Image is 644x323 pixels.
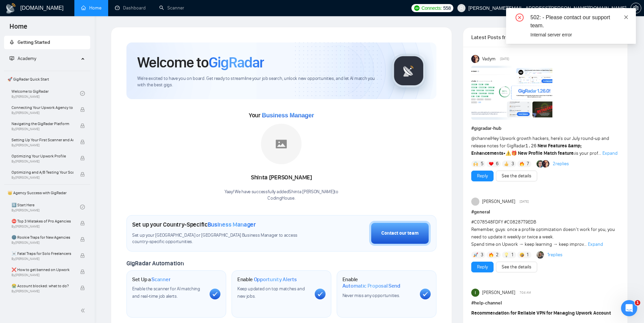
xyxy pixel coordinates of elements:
button: See the details [496,262,537,272]
iframe: Intercom live chat [621,300,637,316]
span: Setting Up Your First Scanner and Auto-Bidder [11,137,73,143]
span: check-circle [80,91,85,96]
span: Connects: [422,4,442,12]
span: [DATE] [520,199,529,205]
span: lock [80,253,85,258]
span: 1 [635,300,640,305]
span: close-circle [516,13,524,22]
span: 2 [496,252,499,258]
span: Scanner [151,276,170,283]
h1: # help-channel [471,299,619,307]
span: Optimizing Your Upwork Profile [11,153,73,159]
span: 3 [511,160,514,167]
button: Contact our team [369,221,431,246]
a: Welcome to GigRadarBy[PERSON_NAME] [11,86,80,101]
h1: # gigradar-hub [471,125,619,132]
h1: Set Up a [132,276,170,283]
span: 🎁 [511,150,517,156]
button: setting [630,3,641,13]
a: 2replies [553,160,569,167]
span: setting [631,5,641,11]
span: GigRadar Automation [126,260,184,267]
span: lock [80,286,85,290]
span: Set up your [GEOGRAPHIC_DATA] or [GEOGRAPHIC_DATA] Business Manager to access country-specific op... [132,232,311,245]
h1: # general [471,208,619,216]
div: Internal server error [530,31,628,38]
span: By [PERSON_NAME] [11,111,73,115]
img: placeholder.png [261,124,302,164]
span: @channel [471,136,491,141]
a: Reply [477,172,488,180]
a: See the details [502,263,531,271]
img: Ivan Dela Rama [471,289,479,297]
span: Expand [588,241,603,247]
span: Academy [9,56,36,61]
div: Shinta [PERSON_NAME] [224,172,338,183]
span: close [624,15,628,20]
span: 🌚 Rookie Traps for New Agencies [11,234,73,241]
span: Hey Upwork growth hackers, here's our July round-up and release notes for GigRadar • is your prof... [471,136,609,156]
span: Opportunity Alerts [254,276,297,283]
span: 😭 Account blocked: what to do? [11,283,73,289]
span: 1 [511,252,513,258]
span: By [PERSON_NAME] [11,257,73,261]
img: 🔥 [520,161,524,166]
span: Remember, guys: once a profile optimization doesn’t work for you, you need to update it weekly or... [471,219,615,247]
h1: Enable [342,276,414,289]
span: 👑 Agency Success with GigRadar [5,186,90,200]
span: ❌ How to get banned on Upwork [11,266,73,273]
img: ❤️ [489,161,494,166]
span: [DATE] [500,56,509,62]
h1: Enable [237,276,297,283]
span: Academy [18,56,36,61]
span: Automatic Proposal Send [342,283,400,289]
span: lock [80,269,85,274]
span: Navigating the GigRadar Platform [11,120,73,127]
span: Business Manager [262,112,314,119]
span: Expand [602,150,618,156]
span: Keep updated on top matches and new jobs. [237,286,305,299]
span: By [PERSON_NAME] [11,143,73,147]
span: 🚀 GigRadar Quick Start [5,72,90,86]
span: 3 [481,252,483,258]
span: rocket [9,40,14,45]
span: lock [80,156,85,160]
span: Optimizing and A/B Testing Your Scanner for Better Results [11,169,73,176]
span: Home [4,22,33,36]
span: By [PERSON_NAME] [11,159,73,164]
span: user [459,6,464,10]
span: lock [80,221,85,226]
img: 🚀 [473,253,478,257]
img: 🙌 [473,161,478,166]
div: 502: - Please contact our support team. [530,13,628,30]
a: 1️⃣ Start HereBy[PERSON_NAME] [11,200,80,214]
span: [PERSON_NAME] [482,289,515,296]
a: homeHome [81,5,101,11]
img: Alex B [536,160,544,168]
span: lock [80,140,85,144]
span: ⚠️ [505,150,511,156]
a: See the details [502,172,531,180]
h1: Set up your Country-Specific [132,221,256,228]
img: logo [5,3,16,14]
span: By [PERSON_NAME] [11,241,73,245]
span: ⛔ Top 3 Mistakes of Pro Agencies [11,218,73,225]
code: 1.26 [525,143,537,149]
span: lock [80,172,85,177]
p: CodingHouse . [224,195,338,202]
span: 558 [443,4,451,12]
img: 💡 [504,253,509,257]
span: Business Manager [208,221,256,228]
div: Yaay! We have successfully added Shinta [PERSON_NAME] to [224,189,338,202]
span: #C078548FDFY [471,219,503,225]
img: gigradar-logo.png [392,54,426,88]
span: lock [80,107,85,112]
span: #C08287T9EDB [504,219,536,225]
img: 🔥 [489,253,494,257]
span: By [PERSON_NAME] [11,176,73,180]
img: Korlan [536,251,544,259]
div: Contact our team [381,230,419,237]
li: Getting Started [4,36,90,49]
img: 🤣 [520,253,524,257]
strong: Recommendation for Reliable VPN for Managing Upwork Account [471,310,611,316]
